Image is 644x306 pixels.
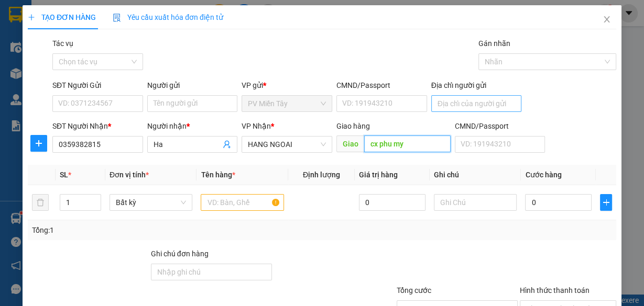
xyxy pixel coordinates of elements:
div: Người nhận [147,120,238,132]
div: HANG NGOAI [90,9,209,21]
th: Ghi chú [430,165,521,185]
button: delete [32,194,49,211]
img: icon [113,14,121,22]
input: Ghi chú đơn hàng [151,264,272,280]
div: PV Miền Tây [9,9,82,34]
div: TRAN [90,21,209,34]
div: VP gửi [242,80,332,91]
span: Giao [336,135,364,152]
input: Ghi Chú [434,194,517,211]
input: 0 [359,194,425,211]
span: plus [31,139,47,148]
button: Close [592,5,621,35]
span: Tổng cước [397,286,431,294]
span: TẠO ĐƠN HÀNG [28,13,96,21]
span: Tên hàng [201,171,235,179]
span: Giá trị hàng [359,171,398,179]
span: Nhận: [90,10,115,21]
button: plus [30,135,47,152]
input: Địa chỉ của người gửi [431,95,522,112]
label: Hình thức thanh toán [520,286,590,294]
input: VD: Bàn, Ghế [201,194,284,211]
span: close [603,15,611,24]
div: Địa chỉ người gửi [431,80,522,91]
label: Ghi chú đơn hàng [151,250,209,258]
span: PV Miền Tây [248,96,326,111]
button: plus [600,194,612,211]
div: Tổng: 1 [32,224,249,236]
div: CMND/Passport [455,120,545,132]
span: Gửi: [9,10,25,21]
span: Định lượng [303,171,340,179]
span: [PERSON_NAME] [90,60,209,78]
span: Cước hàng [525,171,561,179]
span: SL [60,171,68,179]
span: plus [28,14,35,21]
span: plus [601,198,612,207]
div: 0944447525 [9,47,82,61]
span: Đơn vị tính [110,171,149,179]
span: user-add [223,140,231,149]
span: HANG NGOAI [248,137,326,152]
span: DĐ: [90,49,105,60]
span: VP Nhận [242,122,271,130]
div: SĐT Người Nhận [52,120,143,132]
div: 0909352171 hoa [9,61,82,86]
label: Tác vụ [52,39,73,48]
div: Người gửi [147,80,238,91]
input: Dọc đường [364,135,451,152]
span: Bất kỳ [116,195,187,210]
div: 0981977011 [90,34,209,49]
span: Giao hàng [336,122,370,130]
span: Yêu cầu xuất hóa đơn điện tử [113,13,223,21]
div: tx Du [9,34,82,47]
div: CMND/Passport [336,80,427,91]
div: SĐT Người Gửi [52,80,143,91]
label: Gán nhãn [478,39,510,48]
